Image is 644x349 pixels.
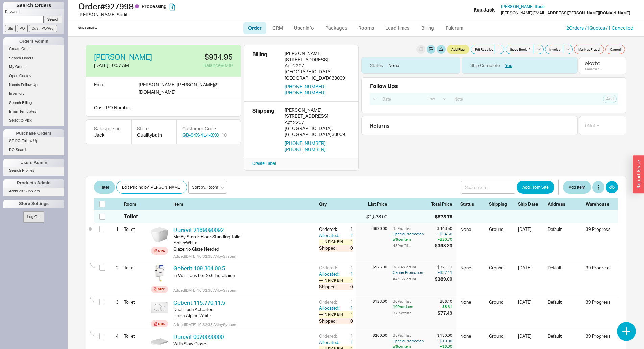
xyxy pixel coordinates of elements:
[285,113,350,119] div: [STREET_ADDRESS]
[451,47,465,52] span: Add Flag
[319,339,353,345] button: Allocated:1
[319,232,353,238] button: Allocated:1
[173,312,314,319] div: Finish : Alpine White
[173,322,314,327] div: Added [DATE] 10:32:38 AM by System
[3,54,64,62] a: Search Orders
[393,231,434,237] div: Special Promotion
[3,63,64,70] a: My Orders
[585,122,600,129] div: 0 Note s
[151,299,168,316] img: 115-770-11-5_atazza
[356,213,387,220] div: $1,538.00
[441,22,469,34] a: Fulcrum
[23,211,44,222] button: Log Out
[319,271,353,277] button: Allocated:1
[319,226,341,232] div: Ordered:
[319,232,341,238] div: Allocated:
[139,81,218,96] div: [PERSON_NAME].[PERSON_NAME] @ [DOMAIN_NAME]
[110,223,119,235] div: 1
[168,62,233,69] div: Balance $0.00
[319,333,341,339] div: Ordered:
[173,341,314,347] div: With Slow Close
[356,201,387,207] div: List Price
[124,330,148,342] div: Toilet
[285,50,350,57] div: [PERSON_NAME]
[438,310,452,316] div: $77.49
[319,339,341,345] div: Allocated:
[319,299,341,305] div: Ordered:
[345,239,353,245] div: 1
[86,100,241,117] div: Cust. PO Number
[182,125,227,132] div: Customer Code
[252,50,279,96] div: Billing
[137,125,171,132] div: Store
[549,47,561,52] span: Invoice
[393,226,434,231] div: 35 % off list
[431,201,456,207] div: Total Price
[285,140,326,146] button: [PHONE_NUMBER]
[173,246,314,252] div: Glaze : No Glaze Needed
[151,320,168,327] a: Spec
[489,201,514,207] div: Shipping
[341,333,353,339] div: 1
[173,288,314,293] div: Added [DATE] 10:32:38 AM by System
[586,265,613,271] div: 39 Progress
[142,3,167,9] span: Processing
[574,45,604,54] button: Mark as Fraud
[100,183,109,191] span: Filter
[370,62,383,68] div: Status
[173,234,314,240] div: Me By Starck Floor Standing Toilet
[124,213,138,220] div: Toilet
[460,226,485,241] div: None
[393,310,436,316] div: 37 % off list
[518,226,544,241] div: [DATE]
[151,265,168,282] img: 109_304_00_5_h6vtiq
[5,9,64,16] p: Keyword:
[173,254,314,259] div: Added [DATE] 10:32:38 AM by System
[345,311,353,318] div: 1
[489,226,514,241] div: Ground
[379,94,422,104] input: Date
[370,83,398,89] div: Follow Ups
[545,45,563,54] button: Invoice
[285,146,326,152] button: [PHONE_NUMBER]
[78,2,324,11] h1: Order # 927998
[285,107,350,113] div: [PERSON_NAME]
[151,226,168,243] img: 216909_phlpmp
[252,161,276,166] a: Create Label
[124,262,148,274] div: Toilet
[518,265,544,276] div: [DATE]
[610,47,621,52] span: Cancel
[319,245,341,251] div: Shipped:
[393,304,436,309] div: 10 % on item
[548,299,581,310] div: Default
[319,271,341,277] div: Allocated:
[489,333,514,344] div: Ground
[3,167,64,174] a: Search Profiles
[578,47,600,52] span: Mark as Fraud
[518,201,544,207] div: Ship Date
[460,333,485,344] div: None
[489,265,514,276] div: Ground
[173,333,224,340] a: Duravit 0020090000
[3,99,64,106] a: Search Billing
[447,45,469,54] button: Add Flag
[435,338,452,344] div: – $10.00
[341,226,353,232] div: 1
[345,277,353,283] div: 1
[585,67,602,71] div: Score: 0.46
[168,53,233,61] div: $934.95
[356,265,387,270] div: $525.00
[3,146,64,153] a: PO Search
[517,181,554,194] button: Add From Site
[243,22,266,34] a: Order
[285,69,350,81] div: [GEOGRAPHIC_DATA] , [GEOGRAPHIC_DATA] 33009
[438,304,452,309] div: – $8.61
[319,201,353,207] div: Qty
[569,183,585,191] span: Add Item
[470,62,500,68] div: Ship Complete
[3,108,64,115] a: Email Templates
[3,117,64,124] a: Select to Pick
[3,159,64,167] div: Users Admin
[319,239,345,245] div: — In Pick Bin
[586,299,613,305] div: 39 Progress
